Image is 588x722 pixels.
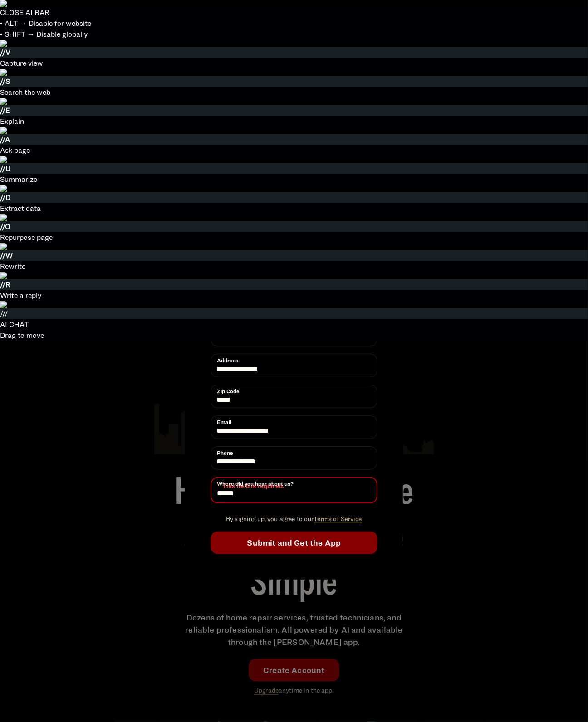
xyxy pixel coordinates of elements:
span: Phone [217,449,233,457]
span: Where did you hear about us? [217,480,294,488]
span: Address [217,356,238,365]
p: By signing up, you agree to our [211,514,377,524]
a: Terms of Service [314,515,362,522]
span: Zip Code [217,387,240,395]
span: Email [217,418,231,426]
button: Submit and Get the App [211,532,377,554]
